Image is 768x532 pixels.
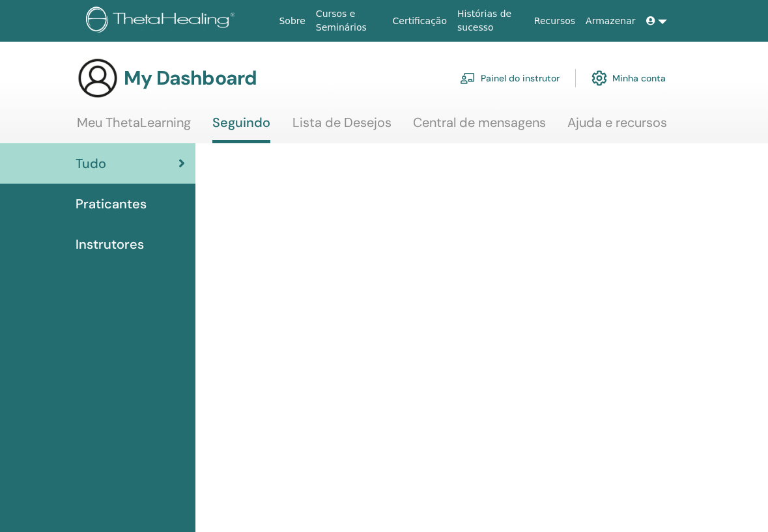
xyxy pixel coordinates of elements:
[567,115,667,140] a: Ajuda e recursos
[591,64,666,92] a: Minha conta
[388,9,452,33] a: Certificação
[580,9,640,33] a: Armazenar
[76,234,144,254] span: Instrutores
[591,67,607,89] img: cog.svg
[413,115,546,140] a: Central de mensagens
[529,9,580,33] a: Recursos
[76,154,106,173] span: Tudo
[76,194,147,214] span: Praticantes
[77,115,191,140] a: Meu ThetaLearning
[460,72,476,84] img: chalkboard-teacher.svg
[77,57,119,99] img: generic-user-icon.jpg
[86,7,240,36] img: logo.png
[124,66,257,90] h3: My Dashboard
[460,64,560,92] a: Painel do instrutor
[311,2,388,40] a: Cursos e Seminários
[292,115,391,140] a: Lista de Desejos
[452,2,529,40] a: Histórias de sucesso
[212,115,270,143] a: Seguindo
[274,9,310,33] a: Sobre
